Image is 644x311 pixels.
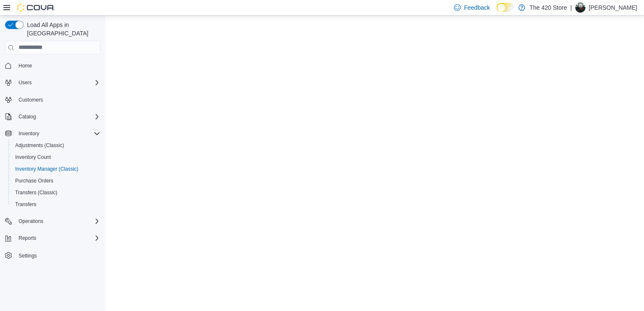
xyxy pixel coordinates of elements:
button: Catalog [2,111,104,123]
a: Adjustments (Classic) [12,140,67,150]
button: Users [15,78,35,88]
span: Feedback [464,3,490,12]
button: Users [2,77,104,88]
span: Purchase Orders [15,177,54,184]
button: Inventory [15,129,43,139]
span: Operations [15,216,100,226]
span: Adjustments (Classic) [12,140,100,150]
span: Settings [15,250,100,260]
a: Purchase Orders [12,176,57,186]
p: The 420 Store [529,3,567,13]
input: Dark Mode [496,3,514,12]
span: Home [15,60,100,71]
a: Home [15,61,35,71]
button: Purchase Orders [8,175,104,187]
span: Users [15,78,100,88]
span: Reports [19,235,36,241]
span: Home [19,62,32,69]
p: | [570,3,572,13]
button: Adjustments (Classic) [8,139,104,151]
button: Reports [2,232,104,244]
span: Customers [19,97,43,103]
span: Inventory [15,129,100,139]
span: Purchase Orders [12,176,100,186]
span: Inventory Manager (Classic) [15,166,78,172]
img: Cova [17,3,55,12]
button: Home [2,59,104,72]
a: Inventory Count [12,152,54,162]
span: Inventory Count [15,154,51,161]
span: Transfers (Classic) [12,188,100,198]
span: Load All Apps in [GEOGRAPHIC_DATA] [24,21,100,38]
span: Reports [15,233,100,243]
a: Transfers (Classic) [12,188,61,198]
button: Settings [2,249,104,261]
nav: Complex example [5,56,100,284]
span: Users [19,79,32,86]
button: Transfers [8,198,104,210]
span: Catalog [15,112,100,122]
span: Inventory Manager (Classic) [12,164,100,174]
a: Customers [15,95,46,105]
span: Inventory Count [12,152,100,162]
span: Transfers [12,199,100,209]
span: Catalog [19,113,36,120]
button: Operations [15,216,47,226]
span: Transfers [15,201,36,208]
span: Inventory [19,130,39,137]
span: Adjustments (Classic) [15,142,64,149]
button: Catalog [15,112,39,122]
span: Customers [15,94,100,105]
a: Transfers [12,199,40,209]
a: Settings [15,251,40,261]
button: Operations [2,215,104,227]
button: Transfers (Classic) [8,187,104,198]
p: [PERSON_NAME] [589,3,637,13]
button: Inventory [2,128,104,139]
button: Inventory Manager (Classic) [8,163,104,175]
div: Jeroen Brasz [575,3,585,13]
span: Transfers (Classic) [15,189,57,196]
button: Customers [2,94,104,106]
span: Settings [19,252,37,259]
button: Reports [15,233,40,243]
span: Operations [19,218,43,225]
a: Inventory Manager (Classic) [12,164,82,174]
button: Inventory Count [8,151,104,163]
